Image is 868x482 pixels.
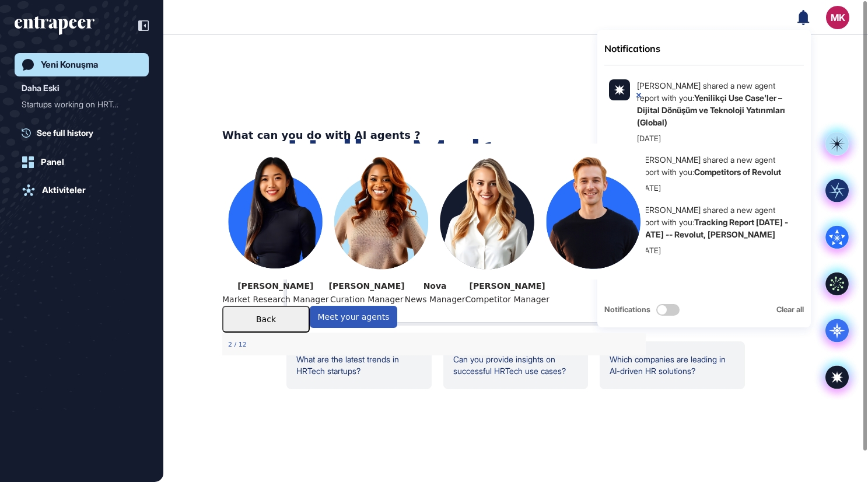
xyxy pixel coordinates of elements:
[15,151,149,174] a: Panel
[41,157,64,167] div: Panel
[694,167,781,177] b: Competitors of Revolut
[637,245,661,257] div: [DATE]
[604,41,804,55] div: Notifications
[637,133,661,145] div: [DATE]
[637,204,793,240] div: [PERSON_NAME] shared a new agent report with you:
[637,93,785,127] b: Yenilikçi Use Case'ler – Dijital Dönüşüm ve Teknoloji Yatırımları (Global)
[247,193,323,202] strong: [PERSON_NAME]
[107,193,183,202] strong: [PERSON_NAME]
[201,193,225,202] strong: Nova
[243,205,327,218] p: Competitor Manager
[637,153,793,178] div: [PERSON_NAME] shared a new agent report with you:
[22,127,149,139] a: See full history
[776,304,804,316] div: Clear all
[600,341,745,389] div: Which companies are leading in AI-driven HR solutions?
[87,218,175,240] button: Meet your agents
[15,179,149,202] a: Aktiviteler
[22,95,132,114] div: Startups working on HRTec...
[41,60,98,70] div: Yeni Konuşma
[22,81,60,95] div: Daha Eski
[15,53,149,76] a: Yeni Konuşma
[22,95,142,114] div: Startups working on HRTech
[15,193,91,202] strong: [PERSON_NAME]
[826,6,849,29] button: MK
[37,127,93,139] span: See full history
[637,79,793,128] div: [PERSON_NAME] shared a new agent report with you:
[637,217,788,239] b: Tracking Report [DATE] - [DATE] -- Revolut, [PERSON_NAME]
[15,16,94,35] div: entrapeer-logo
[107,205,183,218] p: Curation Manager
[42,185,86,195] div: Aktiviteler
[637,183,661,194] div: [DATE]
[183,205,243,218] p: News Manager
[6,252,24,261] div: Step 2 of 12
